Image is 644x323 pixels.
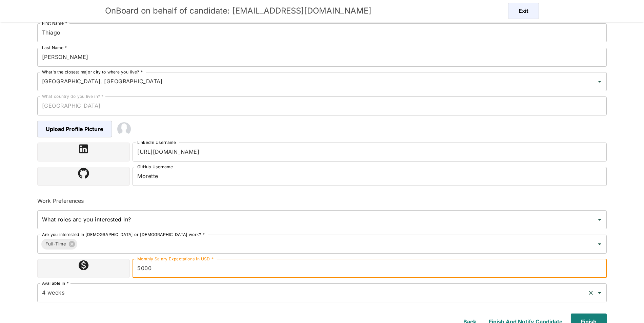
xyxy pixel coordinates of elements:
[595,239,604,249] button: Open
[137,139,176,145] label: LinkedIn Username
[595,215,604,224] button: Open
[105,5,371,16] h5: OnBoard on behalf of candidate: [EMAIL_ADDRESS][DOMAIN_NAME]
[37,121,112,137] span: Upload Profile Picture
[41,240,70,248] span: Full-Time
[42,232,205,237] label: Are you interested in [DEMOGRAPHIC_DATA] or [DEMOGRAPHIC_DATA] work? *
[42,45,67,50] label: Last Name *
[586,288,596,298] button: Clear
[508,3,539,19] button: Exit
[595,288,604,298] button: Open
[42,69,143,75] label: What's the closest major city to where you live? *
[41,239,77,250] div: Full-Time
[42,20,67,26] label: First Name *
[37,197,607,205] h6: Work Preferences
[137,164,173,170] label: GitHub Username
[117,122,131,136] img: 2Q==
[137,256,214,262] label: Monthly Salary Expectations in USD *
[595,77,604,86] button: Open
[42,280,69,286] label: Available in *
[42,93,104,99] label: What country do you live in? *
